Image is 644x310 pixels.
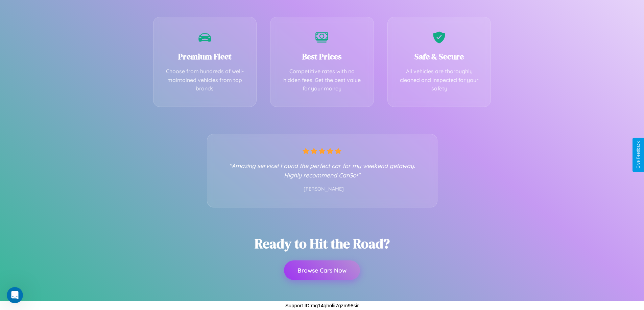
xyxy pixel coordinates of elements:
[164,67,246,93] p: Choose from hundreds of well-maintained vehicles from top brands
[398,67,481,93] p: All vehicles are thoroughly cleaned and inspected for your safety
[636,141,641,169] div: Give Feedback
[255,234,390,253] h2: Ready to Hit the Road?
[285,301,359,310] p: Support ID: mg14qholii7gzm98sir
[7,287,23,303] iframe: Intercom live chat
[398,51,481,62] h3: Safe & Secure
[281,51,363,62] h3: Best Prices
[221,161,424,180] p: "Amazing service! Found the perfect car for my weekend getaway. Highly recommend CarGo!"
[284,260,360,280] button: Browse Cars Now
[164,51,246,62] h3: Premium Fleet
[281,67,363,93] p: Competitive rates with no hidden fees. Get the best value for your money
[221,185,424,194] p: - [PERSON_NAME]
